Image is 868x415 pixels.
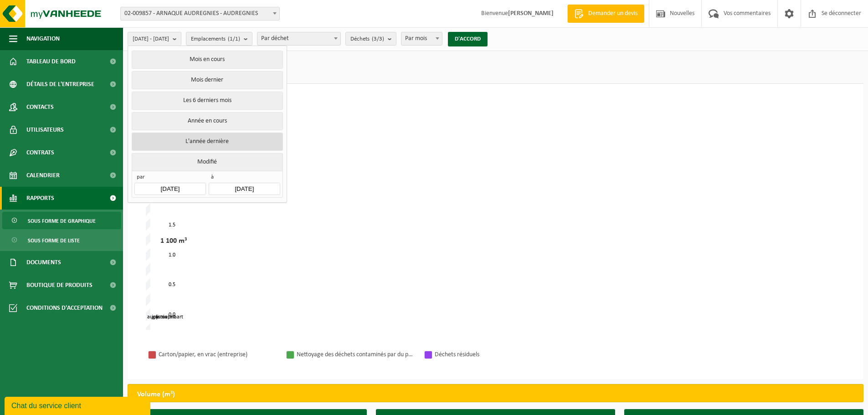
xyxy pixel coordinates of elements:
font: Navigation [26,36,60,42]
iframe: widget de discussion [5,395,152,415]
font: Nettoyage des déchets contaminés par du pétrole [297,351,424,358]
font: Emplacements [191,36,226,42]
font: Bienvenue [481,10,508,17]
a: Sous forme de liste [2,231,121,249]
font: Par déchet [261,35,289,42]
font: Par mois [405,35,427,42]
font: Vos commentaires [724,10,770,17]
button: [DATE] - [DATE] [128,32,181,46]
span: 02-009857 - ARNAQUE AUDREGNIES - AUDREGNIES [120,7,280,20]
font: D'ACCORD [455,36,481,42]
span: 02-009857 - ARNAQUE AUDREGNIES - AUDREGNIES [121,7,279,20]
font: Année en cours [188,118,227,124]
span: Par mois [401,32,442,46]
font: à [211,174,214,180]
font: 1 100 m³ [160,237,187,245]
font: 02-009857 - ARNAQUE AUDREGNIES - AUDREGNIES [124,10,258,17]
font: Mois en cours [190,56,225,63]
span: Par mois [401,32,442,45]
font: Carton/papier, en vrac (entreprise) [159,351,247,358]
span: Par déchet [257,32,340,45]
font: Détails de l'entreprise [26,81,94,88]
button: L'année dernière [132,133,282,151]
font: Les 6 derniers mois [183,97,231,104]
font: Conditions d'acceptation [26,305,103,312]
button: Les 6 derniers mois [132,92,282,110]
a: Demander un devis [567,5,644,23]
button: Mois dernier [132,71,282,89]
font: L'année dernière [185,138,229,145]
font: par [137,174,145,180]
font: Tableau de bord [26,58,76,65]
font: Mois dernier [191,77,223,83]
font: Contrats [26,149,54,156]
button: Déchets(3/3) [345,32,396,46]
font: Rapports [26,195,54,202]
button: Année en cours [132,112,282,130]
button: Mois en cours [132,51,282,69]
font: Calendrier [26,172,60,179]
font: Sous forme de graphique [28,219,96,224]
button: Modifié [132,153,282,171]
font: (1/1) [228,36,240,42]
font: Se déconnecter [822,10,861,17]
font: Contacts [26,104,54,111]
button: D'ACCORD [448,32,488,46]
font: Modifié [197,159,217,165]
font: Documents [26,259,61,266]
button: Emplacements(1/1) [186,32,252,46]
font: Boutique de produits [26,282,92,289]
font: Demander un devis [588,10,637,17]
font: Déchets [350,36,370,42]
font: Sous forme de liste [28,238,80,244]
span: Par déchet [257,32,341,46]
font: (3/3) [372,36,384,42]
font: Volume (m³) [137,391,175,398]
a: Sous forme de graphique [2,212,121,229]
font: [DATE] - [DATE] [133,36,169,42]
font: Nouvelles [670,10,694,17]
font: Déchets résiduels [435,351,479,358]
font: Utilisateurs [26,127,64,133]
font: [PERSON_NAME] [508,10,554,17]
